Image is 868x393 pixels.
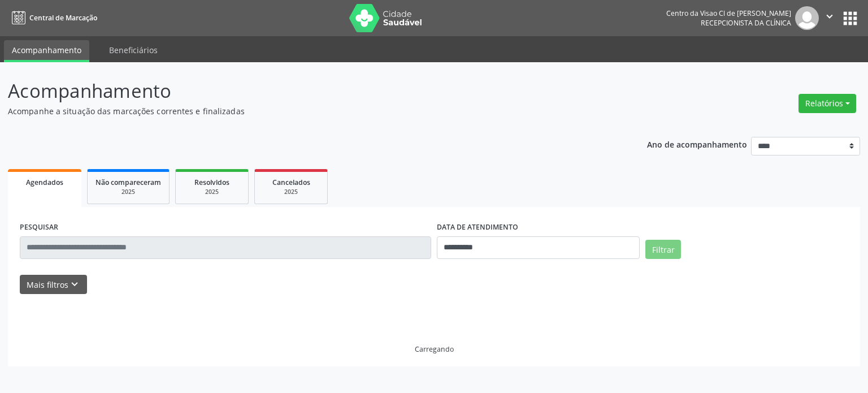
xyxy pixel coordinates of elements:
[20,275,87,295] button: Mais filtroskeyboard_arrow_down
[263,188,319,196] div: 2025
[437,219,518,236] label: DATA DE ATENDIMENTO
[68,278,81,291] i: keyboard_arrow_down
[819,6,840,30] button: 
[26,178,63,187] span: Agendados
[194,178,229,187] span: Resolvidos
[96,178,161,187] span: Não compareceram
[96,188,161,196] div: 2025
[8,77,605,105] p: Acompanhamento
[666,8,791,18] div: Centro da Visao Cl de [PERSON_NAME]
[701,18,791,28] span: Recepcionista da clínica
[415,344,454,354] div: Carregando
[8,8,97,27] a: Central de Marcação
[840,8,860,28] button: apps
[272,178,310,187] span: Cancelados
[795,6,819,30] img: img
[823,10,836,23] i: 
[8,105,605,117] p: Acompanhe a situação das marcações correntes e finalizadas
[645,240,681,259] button: Filtrar
[647,137,747,151] p: Ano de acompanhamento
[4,40,89,62] a: Acompanhamento
[101,40,166,60] a: Beneficiários
[798,94,856,113] button: Relatórios
[29,13,97,23] span: Central de Marcação
[184,188,240,196] div: 2025
[20,219,58,236] label: PESQUISAR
